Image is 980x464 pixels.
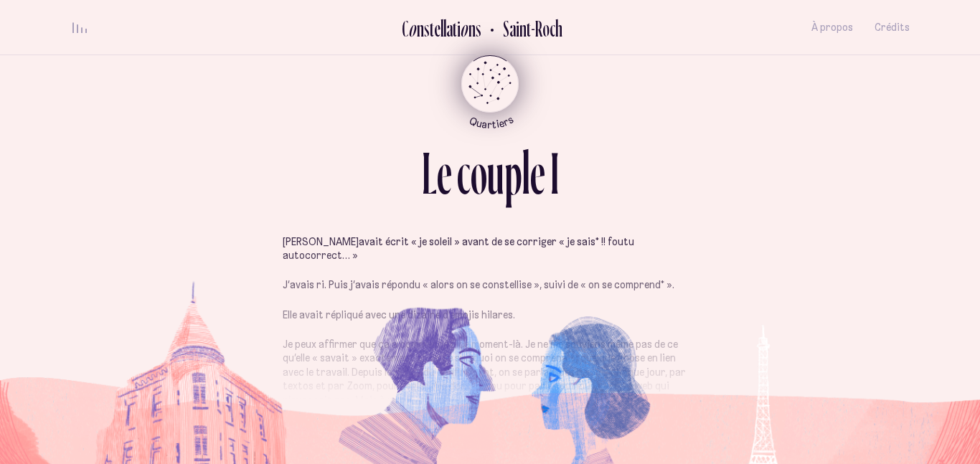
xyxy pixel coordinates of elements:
[522,143,530,203] div: l
[875,22,910,34] span: Crédits
[440,16,443,40] div: l
[875,11,910,44] button: Crédits
[471,143,487,203] div: o
[476,16,481,40] div: s
[437,143,452,203] div: e
[530,143,545,203] div: e
[481,16,562,39] button: Retour au Quartier
[430,16,434,40] div: t
[550,143,559,203] div: I
[443,16,446,40] div: l
[283,235,697,263] p: [PERSON_NAME]avait écrit « je soleil » avant de se corriger « je sais* !! foutu autocorrect… »
[492,16,562,40] h2: Saint-Roch
[422,143,437,203] div: L
[70,20,89,35] button: volume audio
[457,143,471,203] div: c
[504,143,522,203] div: p
[460,16,468,40] div: o
[434,16,440,40] div: e
[811,11,853,44] button: À propos
[283,278,697,293] p: J’avais ri. Puis j’avais répondu « alors on se constellise », suivi de « on se comprend* ».
[424,16,430,40] div: s
[408,16,417,40] div: o
[283,308,697,323] p: Elle avait répliqué avec une dizaine d’emojis hilares.
[457,16,461,40] div: i
[402,16,408,40] div: C
[283,338,697,464] p: Je peux affirmer que ça a commencé à ce moment-là. Je ne me souviens même pas de ce qu’elle « sav...
[446,16,453,40] div: a
[453,16,457,40] div: t
[467,113,515,131] tspan: Quartiers
[448,55,532,129] button: Retour au menu principal
[417,16,424,40] div: n
[487,143,504,203] div: u
[468,16,476,40] div: n
[811,22,853,34] span: À propos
